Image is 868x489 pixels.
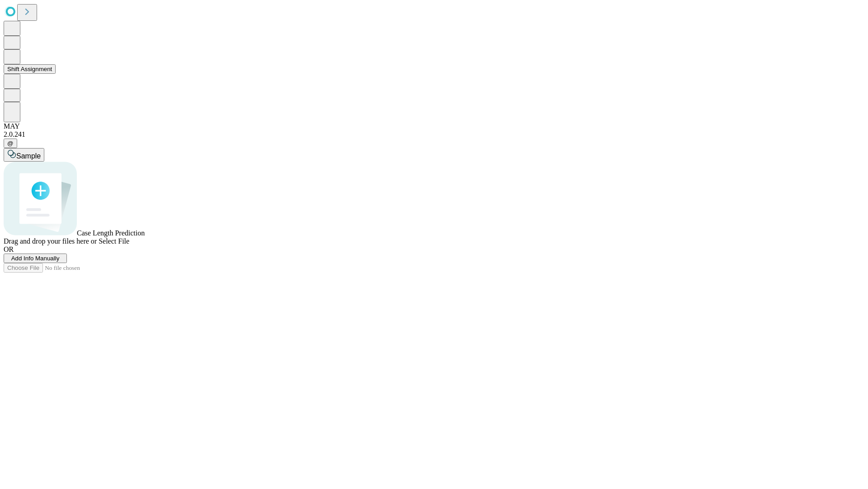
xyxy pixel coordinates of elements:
[4,148,44,162] button: Sample
[4,254,67,263] button: Add Info Manually
[7,140,14,147] span: @
[16,152,41,160] span: Sample
[4,237,97,245] span: Drag and drop your files here or
[4,64,56,74] button: Shift Assignment
[4,139,17,148] button: @
[4,122,864,130] div: MAY
[77,229,145,237] span: Case Length Prediction
[11,255,60,262] span: Add Info Manually
[4,245,14,253] span: OR
[99,237,129,245] span: Select File
[4,130,864,139] div: 2.0.241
